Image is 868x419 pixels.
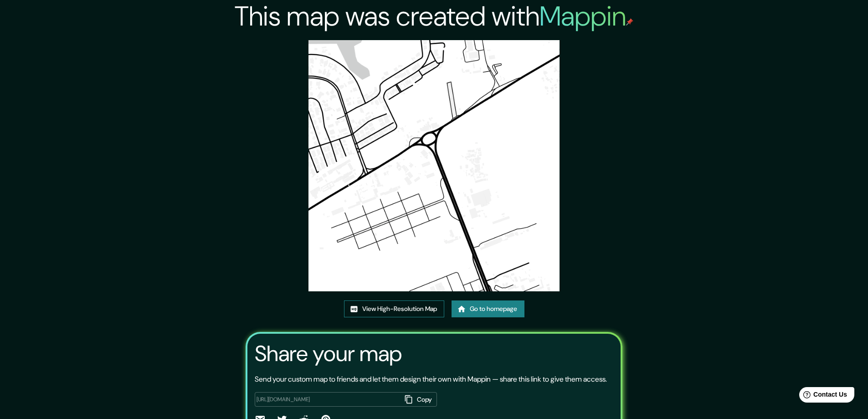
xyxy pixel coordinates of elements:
a: View High-Resolution Map [344,300,444,317]
a: Go to homepage [452,300,524,317]
iframe: Help widget launcher [787,383,858,409]
h3: Share your map [255,341,402,367]
img: created-map [308,40,560,291]
button: Copy [401,392,437,407]
img: mappin-pin [626,18,633,26]
p: Send your custom map to friends and let them design their own with Mappin — share this link to gi... [255,374,607,385]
